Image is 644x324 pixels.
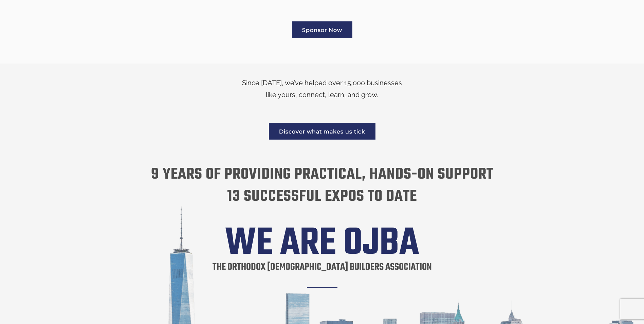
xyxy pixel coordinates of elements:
[9,83,124,98] input: Enter your email address
[9,63,124,78] input: Enter your last name
[292,21,352,38] a: Sponsor Now
[9,103,124,203] textarea: Type your message and click 'Submit'
[269,123,375,140] a: Discover what makes us tick
[213,259,432,291] h1: The orthodox [DEMOGRAPHIC_DATA] builders association
[35,38,114,47] div: Leave a message
[90,164,555,208] h4: 9 years of providing practical, hands-on support 13 successful expos to date
[90,228,555,259] h2: WE ARE OJBA
[90,77,555,101] p: Since [DATE], we’ve helped over 15,000 businesses like yours, connect, learn, and grow.
[111,3,128,20] div: Minimize live chat window
[99,209,123,218] em: Submit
